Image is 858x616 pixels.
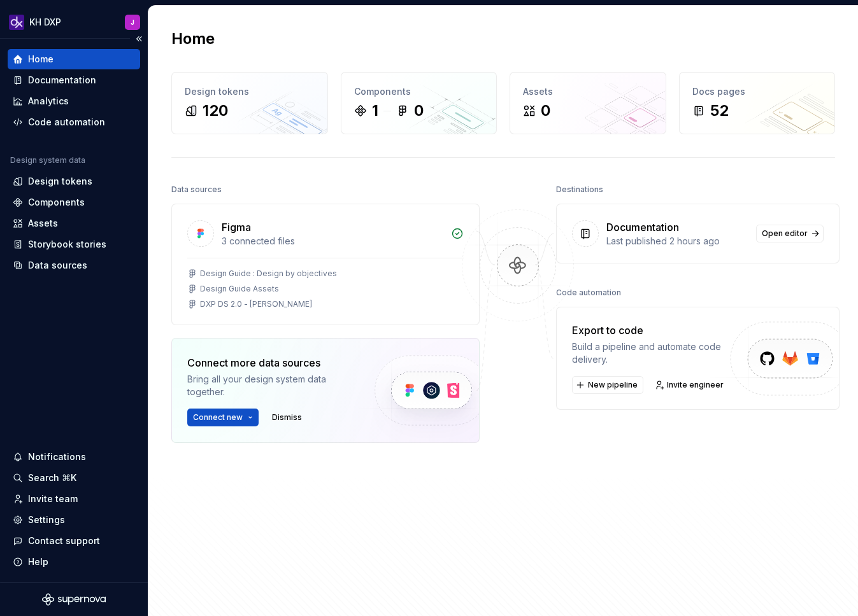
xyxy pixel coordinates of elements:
button: Notifications [8,447,140,467]
div: Last published 2 hours ago [606,235,748,248]
a: Home [8,49,140,69]
button: Dismiss [266,409,308,426]
div: Design tokens [185,85,315,98]
div: Bring all your design system data together. [187,373,353,398]
button: Connect new [187,409,259,426]
svg: Supernova Logo [42,593,106,606]
button: Help [8,552,140,572]
button: New pipeline [572,376,643,394]
button: Contact support [8,531,140,551]
span: Open editor [762,228,808,239]
div: DXP DS 2.0 - [PERSON_NAME] [200,299,312,309]
a: Code automation [8,112,140,132]
a: Components [8,192,140,213]
div: 3 connected files [222,235,443,248]
a: Components10 [341,72,497,134]
a: Settings [8,510,140,530]
a: Assets0 [510,72,666,134]
a: Figma3 connected filesDesign Guide : Design by objectivesDesign Guide AssetsDXP DS 2.0 - [PERSON_... [171,204,480,325]
a: Analytics [8,91,140,111]
h2: Home [171,29,215,49]
span: Invite engineer [667,380,724,390]
a: Open editor [756,225,824,242]
a: Docs pages52 [679,72,836,134]
div: Export to code [572,323,729,338]
img: 0784b2da-6f85-42e6-8793-4468946223dc.png [9,15,24,30]
div: Data sources [28,259,87,272]
div: Figma [222,220,251,235]
div: Storybook stories [28,238,106,251]
div: Home [28,53,54,66]
button: Search ⌘K [8,468,140,488]
div: Design tokens [28,175,92,188]
a: Design tokens120 [171,72,328,134]
div: Notifications [28,451,86,463]
div: 52 [710,101,729,121]
button: KH DXPJ [3,8,145,36]
div: 0 [414,101,424,121]
div: Analytics [28,95,69,108]
div: Assets [523,85,653,98]
div: Help [28,556,48,568]
a: Assets [8,213,140,234]
span: New pipeline [588,380,638,390]
div: Settings [28,514,65,526]
div: Components [354,85,484,98]
div: Design Guide Assets [200,284,279,294]
div: Components [28,196,85,209]
div: Connect more data sources [187,355,353,370]
a: Design tokens [8,171,140,192]
div: Contact support [28,535,100,547]
div: Docs pages [692,85,822,98]
div: Design system data [10,155,85,165]
div: Build a pipeline and automate code delivery. [572,340,729,366]
div: 0 [541,101,550,121]
a: Documentation [8,70,140,90]
a: Storybook stories [8,234,140,255]
div: Search ⌘K [28,472,76,484]
div: J [131,17,134,27]
div: KH DXP [29,16,61,29]
div: Data sources [171,181,222,199]
div: 120 [203,101,228,121]
button: Collapse sidebar [130,30,148,48]
div: 1 [372,101,378,121]
div: Assets [28,217,58,230]
div: Destinations [556,181,603,199]
div: Design Guide : Design by objectives [200,269,337,279]
div: Code automation [556,284,621,302]
span: Connect new [193,412,243,423]
div: Code automation [28,116,105,129]
div: Documentation [606,220,679,235]
a: Invite engineer [651,376,729,394]
a: Data sources [8,255,140,276]
a: Invite team [8,489,140,509]
div: Invite team [28,493,78,505]
div: Documentation [28,74,96,87]
span: Dismiss [272,412,302,423]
